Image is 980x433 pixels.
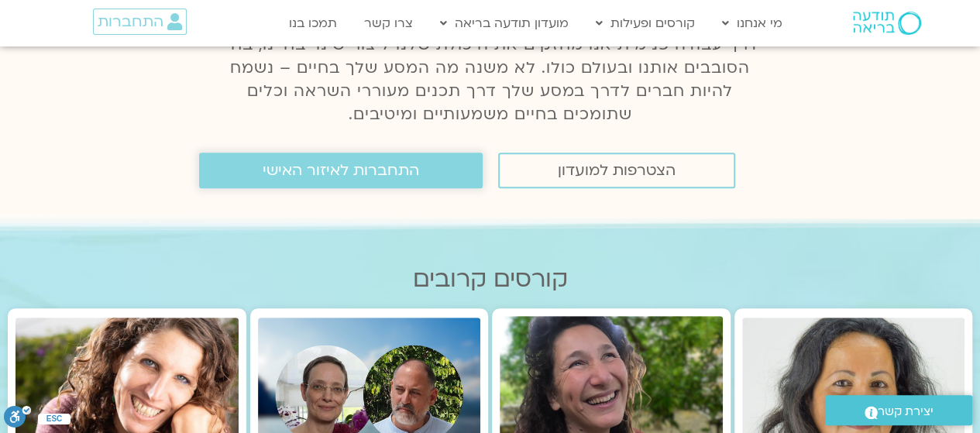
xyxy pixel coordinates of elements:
p: דרך עבודה פנימית אנו מחזקים את היכולת שלנו ליצור שינוי בחיינו, בחיי הסובבים אותנו ובעולם כולו. לא... [213,33,768,126]
a: התחברות [93,9,187,35]
a: הצטרפות למועדון [498,153,735,188]
a: יצירת קשר [825,395,972,425]
span: הצטרפות למועדון [558,162,676,179]
img: תודעה בריאה [853,12,921,35]
a: קורסים ופעילות [588,9,703,38]
span: יצירת קשר [878,401,934,422]
a: מועדון תודעה בריאה [432,9,576,38]
span: התחברות לאיזור האישי [263,162,419,179]
a: התחברות לאיזור האישי [199,153,483,188]
a: מי אנחנו [714,9,790,38]
span: התחברות [98,13,163,30]
a: תמכו בנו [281,9,345,38]
a: צרו קשר [356,9,421,38]
h2: קורסים קרובים [8,266,972,293]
